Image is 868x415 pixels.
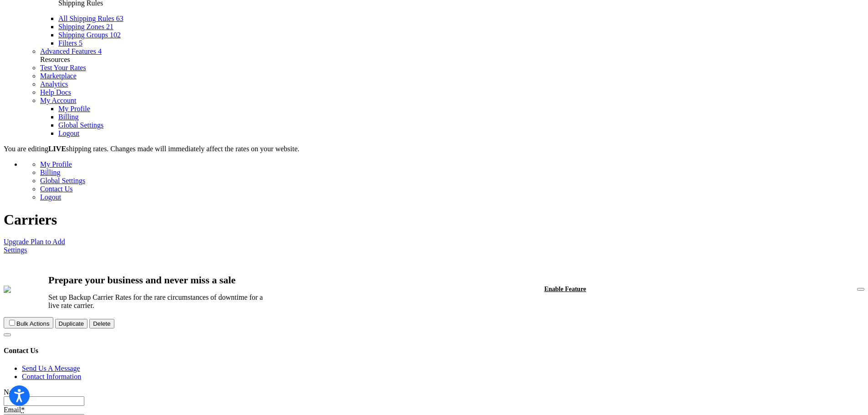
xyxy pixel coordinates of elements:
li: All Shipping Rules [58,15,864,23]
span: 102 [110,31,121,39]
a: Shipping Zones 21 [58,23,113,31]
li: Global Settings [58,121,864,129]
li: Help Docs [40,88,864,97]
button: Duplicate [55,319,88,328]
span: All Shipping Rules [58,15,114,22]
a: Contact Us [40,185,73,193]
a: Marketplace [40,72,77,80]
img: ad-rules-rateshop-fe6ec290ccb7230408bd80ed9643f0289d75e0ffd9eb532fc0e269fcd187b520.png [4,286,48,293]
a: Help Docs [40,88,71,96]
a: Shipping Groups 102 [58,31,121,39]
a: Billing [58,113,78,121]
span: Shipping Zones [58,23,104,31]
li: Billing [40,169,864,177]
li: Filters [58,39,864,47]
li: My Profile [58,105,864,113]
span: Advanced Features [40,47,96,55]
a: All Shipping Rules 63 [58,15,123,22]
span: Shipping Groups [58,31,108,39]
li: Test Your Rates [40,64,864,72]
li: Shipping Groups [58,31,864,39]
span: Filters [58,39,77,47]
li: Billing [58,113,864,121]
a: Send Us A Message [22,364,80,372]
li: Shipping Zones [58,23,864,31]
li: Analytics [40,80,864,88]
a: Test Your Rates [40,64,86,72]
label: Name [4,388,25,396]
div: You are editing shipping rates. Changes made will immediately affect the rates on your website. [4,145,864,153]
a: My Profile [58,105,90,113]
li: Logout [40,193,864,201]
li: Advanced Features [40,47,864,56]
a: Enable Feature [535,283,595,296]
p: Set up Backup Carrier Rates for the rare circumstances of downtime for a live rate carrier. [48,293,273,310]
a: Global Settings [58,121,103,129]
abbr: required [21,406,25,414]
li: My Profile [40,160,864,169]
a: Filters 5 [58,39,82,47]
li: My Account [40,97,864,138]
a: My Profile [40,160,72,168]
h1: Carriers [4,211,864,228]
span: 4 [98,47,102,55]
a: Contact Information [22,373,81,380]
b: LIVE [48,145,66,153]
a: Settings [4,246,27,254]
a: Billing [40,169,60,176]
h4: Contact Us [4,347,864,355]
a: My Account [40,97,77,104]
a: Analytics [40,80,68,88]
button: Delete [89,319,114,328]
h4: Prepare your business and never miss a sale [48,274,273,286]
li: Global Settings [40,177,864,185]
a: Logout [58,129,79,137]
a: Logout [40,193,61,201]
div: Resources [40,56,864,64]
span: 5 [79,39,82,47]
a: Advanced Features 4 [40,47,102,55]
span: 21 [106,23,113,31]
label: Email [4,406,25,414]
span: 63 [116,15,123,22]
a: Global Settings [40,177,85,184]
li: Contact Us [40,185,864,193]
a: Upgrade Plan to Add [4,238,65,246]
li: Marketplace [40,72,864,80]
button: Bulk Actions [4,317,53,328]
